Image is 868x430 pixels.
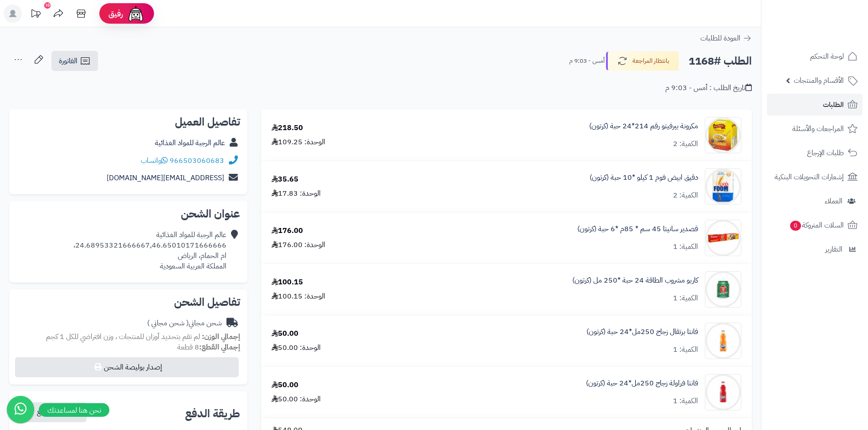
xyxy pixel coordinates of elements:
div: الكمية: 2 [673,190,698,201]
strong: إجمالي القطع: [199,342,240,353]
img: 1747451105-51n67CUqWVL._AC_SL1500-90x90.jpg [705,168,741,205]
a: العودة للطلبات [700,33,752,44]
h2: عنوان الشحن [16,208,240,219]
span: الفاتورة [59,56,77,66]
h2: الطلب #1168 [688,52,752,71]
a: عالم الرجبة للمواد الغذائية [155,137,225,148]
div: الكمية: 1 [673,396,698,406]
span: المراجعات والأسئلة [792,122,844,135]
span: ( شحن مجاني ) [147,318,189,329]
div: الكمية: 1 [673,242,698,252]
a: الطلبات [767,94,863,116]
h2: طريقة الدفع [185,408,240,419]
a: فانتا برتقال زجاج 250مل*24 حبة (كرتون) [586,327,698,337]
a: السلات المتروكة0 [767,214,863,236]
div: الوحدة: 176.00 [272,240,325,250]
div: 218.50 [272,123,303,133]
a: دقيق ابيض فوم 1 كيلو *10 حبة (كرتون) [590,172,698,183]
button: نسخ رابط الدفع [18,402,87,422]
a: لوحة التحكم [767,46,863,67]
div: 100.15 [272,277,303,288]
div: 10 [44,2,51,9]
a: المراجعات والأسئلة [767,118,863,140]
strong: إجمالي الوزن: [202,331,240,342]
button: إصدار بوليصة الشحن [15,357,239,377]
span: العملاء [825,195,842,207]
div: الوحدة: 109.25 [272,137,325,147]
a: الفاتورة [51,51,98,71]
a: فانتا فراولة زجاج 250مل*24 حبة (كرتون) [586,378,698,389]
a: 966503060683 [169,155,224,166]
span: السلات المتروكة [789,219,844,232]
a: تحديثات المنصة [24,5,47,25]
h2: تفاصيل العميل [16,116,240,127]
div: 176.00 [272,226,303,236]
div: الكمية: 2 [673,139,698,149]
h2: تفاصيل الشحن [16,297,240,308]
span: التقارير [825,243,842,256]
div: الوحدة: 50.00 [272,394,321,405]
div: شحن مجاني [147,318,222,329]
div: الكمية: 1 [673,344,698,355]
img: 1747640239-25a46a9b-edab-41b6-ad33-6235d96e-90x90.jpg [705,323,741,359]
div: عالم الرجبة للمواد الغذائية 24.68953321666667,46.65010171666666، ام الحمام، الرياض المملكة العربي... [73,230,226,271]
div: الكمية: 1 [673,293,698,304]
div: الوحدة: 100.15 [272,291,325,302]
span: العودة للطلبات [700,33,740,44]
div: تاريخ الطلب : أمس - 9:03 م [665,83,752,93]
img: 1747490841-47a3197d-298b-497d-8d1f-fa96d788-90x90.jpg [705,220,741,256]
small: أمس - 9:03 م [569,56,605,66]
div: الوحدة: 17.83 [272,188,321,199]
span: إشعارات التحويلات البنكية [775,171,844,183]
img: 1747310365-svtzmVxePIXaBwc9HAa7p8Ocf9a40DF9-90x90.jpg [705,117,741,153]
span: الطلبات [823,98,844,111]
span: 0 [790,221,801,231]
a: [EMAIL_ADDRESS][DOMAIN_NAME] [107,172,224,183]
span: نسخ رابط الدفع [37,407,79,418]
a: مكرونة بيرفيتو رقم 214*24 حبة (كرتون) [589,121,698,132]
small: 8 قطعة [177,342,240,353]
a: طلبات الإرجاع [767,142,863,164]
a: العملاء [767,190,863,212]
img: ai-face.png [127,5,145,23]
a: واتساب [141,155,168,166]
span: رفيق [108,8,123,19]
div: 35.65 [272,174,298,185]
span: لم تقم بتحديد أوزان للمنتجات ، وزن افتراضي للكل 1 كجم [46,331,200,342]
span: الأقسام والمنتجات [794,74,844,87]
div: الوحدة: 50.00 [272,343,321,353]
img: 1747538499-b11f2831-5e87-483c-98fe-33a7f514-90x90.jpg [705,271,741,308]
a: إشعارات التحويلات البنكية [767,166,863,188]
span: طلبات الإرجاع [807,147,844,159]
div: 50.00 [272,329,298,339]
div: 50.00 [272,380,298,390]
a: قصدير سانيتا 45 سم * 85م *6 حبة (كرتون) [577,224,698,234]
span: لوحة التحكم [810,50,844,63]
a: التقارير [767,238,863,260]
img: 1747640395-75629748-7017-427f-972e-159624f2-90x90.jpg [705,374,741,410]
button: بانتظار المراجعة [606,51,679,71]
a: كاربو مشروب الطاقة 24 حبة *250 مل (كرتون) [572,275,698,286]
